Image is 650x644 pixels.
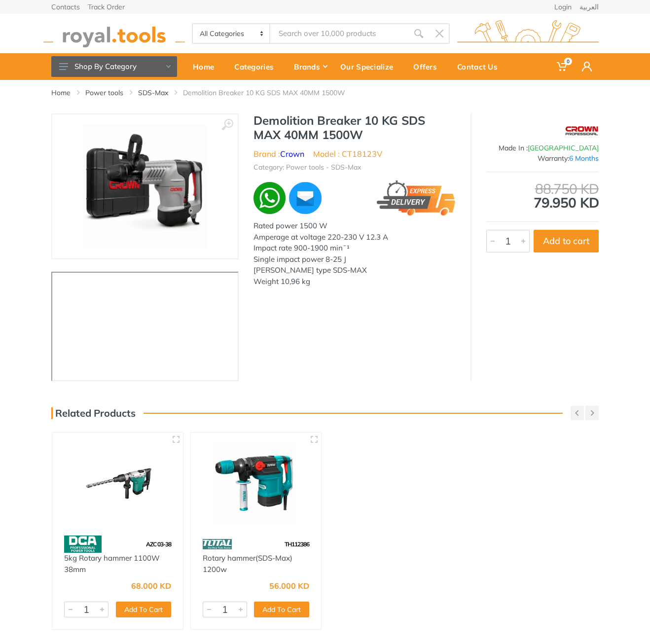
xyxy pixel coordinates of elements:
span: TH112386 [285,540,309,548]
a: Home [186,53,227,80]
div: Contact Us [450,56,511,77]
div: Offers [406,56,450,77]
a: Contact Us [450,53,511,80]
button: Add To Cart [116,602,171,617]
a: Home [51,88,71,98]
button: Shop By Category [51,56,177,77]
h3: Related Products [51,407,136,419]
a: Our Specialize [333,53,406,80]
a: Categories [227,53,287,80]
img: Royal Tools - 5kg Rotary hammer 1100W 38mm [61,441,174,526]
img: ma.webp [288,180,323,216]
a: العربية [579,3,599,10]
a: Power tools [85,88,123,98]
a: SDS-Max [138,88,168,98]
a: Rotary hammer(SDS-Max) 1200w [203,553,292,574]
img: royal.tools Logo [43,20,185,47]
div: 68.000 KD [131,582,171,590]
div: Our Specialize [333,56,406,77]
div: Home [186,56,227,77]
span: AZC 03-38 [146,540,171,548]
div: Made In : [486,143,599,153]
div: Brands [287,56,333,77]
div: 79.950 KD [486,182,599,210]
div: Categories [227,56,287,77]
img: Crown [565,118,599,143]
h1: Demolition Breaker 10 KG SDS MAX 40MM 1500W [253,113,456,142]
a: Crown [280,149,304,159]
li: Brand : [253,148,304,160]
span: [GEOGRAPHIC_DATA] [528,143,599,152]
a: Track Order [88,3,125,10]
div: Warranty: [486,153,599,164]
img: 58.webp [64,536,102,553]
span: 0 [564,58,572,65]
li: Category: Power tools - SDS-Max [253,162,361,173]
a: Contacts [51,3,80,10]
img: Royal Tools - Demolition Breaker 10 KG SDS MAX 40MM 1500W [83,124,207,249]
button: Add to cart [534,230,599,252]
div: Rated power 1500 W Amperage at voltage 220-230 V 12.3 A Impact rate 900-1900 minˉ¹ Single impact ... [253,220,456,287]
div: 56.000 KD [269,582,309,590]
img: wa.webp [253,182,286,214]
a: 0 [550,53,575,80]
input: Site search [270,23,408,44]
img: Royal Tools - Rotary hammer(SDS-Max) 1200w [200,441,313,526]
div: 88.750 KD [486,182,599,196]
a: 5kg Rotary hammer 1100W 38mm [64,553,160,574]
li: Demolition Breaker 10 KG SDS MAX 40MM 1500W [183,88,360,98]
button: Add To Cart [254,602,309,617]
select: Category [193,24,270,43]
img: royal.tools Logo [457,20,599,47]
li: Model : CT18123V [313,148,382,160]
a: Login [554,3,572,10]
img: express.png [377,180,456,216]
span: 6 Months [569,154,599,163]
nav: breadcrumb [51,88,599,98]
a: Offers [406,53,450,80]
img: 86.webp [203,536,232,553]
